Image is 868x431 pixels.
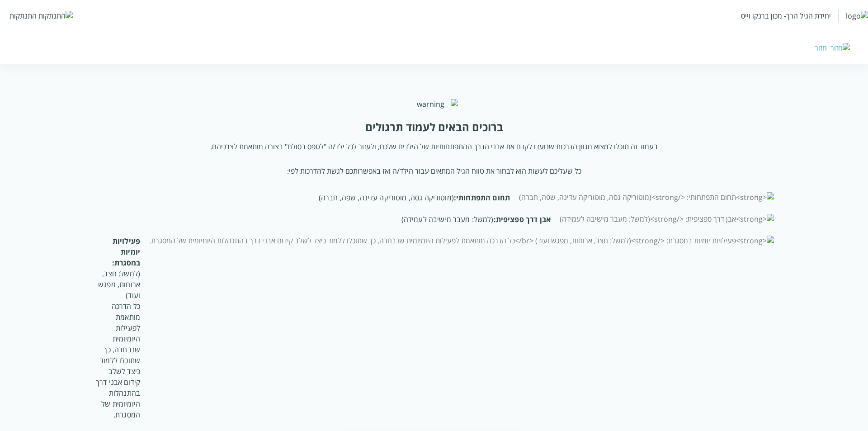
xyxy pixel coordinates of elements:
img: חזור [830,43,850,53]
img: logo [846,11,868,21]
div: חזור [815,43,827,53]
div: ברוכים הבאים לעמוד תרגולים [365,120,503,134]
img: <strong>פעילויות יומיות במסגרת: </strong>(למשל: חצר, ארוחות, מפגש ועוד) <br/>כל הדרכה מותאמת לפעי... [149,236,774,246]
div: (מוטוריקה גסה, מוטוריקה עדינה, שפה, חברה) [94,192,510,203]
p: כל שעליכם לעשות הוא לבחור את טווח הגיל המתאים עבור הילד/ה ואז באפשרותכם לגשת להדרכות לפי: [287,166,581,176]
div: (למשל: מעבר מישיבה לעמידה) [94,214,551,225]
img: התנתקות [38,11,73,21]
img: warning [410,99,458,109]
div: התנתקות [9,11,37,21]
p: בעמוד זה תוכלו למצוא מגוון הדרכות שנועדו לקדם את אבני הדרך ההתפתחותיות של הילדים שלכם, ולעזור לכל... [210,142,658,152]
strong: פעילויות יומיות במסגרת: [112,236,140,268]
div: יחידת הגיל הרך- מכון ברנקו וייס [741,11,831,21]
strong: תחום התפתחותי: [454,193,510,203]
strong: אבן דרך ספציפית: [494,214,551,224]
div: (למשל: חצר, ארוחות, מפגש ועוד) כל הדרכה מותאמת לפעילות היומיומית שנבחרה, כך שתוכלו ללמוד כיצד לשל... [94,236,140,420]
img: <strong>תחום התפתחותי: </strong>(מוטוריקה גסה, מוטוריקה עדינה, שפה, חברה) [519,192,774,202]
img: <strong>אבן דרך ספציפית: </strong>(למשל: מעבר מישיבה לעמידה) [560,214,774,224]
